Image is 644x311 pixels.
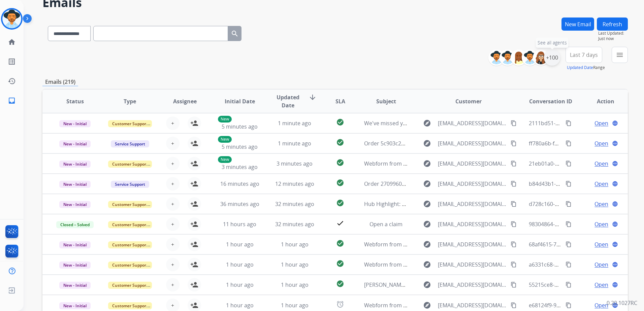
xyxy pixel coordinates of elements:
[190,119,198,127] mat-icon: person_add
[220,180,259,187] span: 16 minutes ago
[281,302,309,309] span: 1 hour ago
[612,221,618,227] mat-icon: language
[594,220,608,228] span: Open
[171,220,174,228] span: +
[336,260,344,268] mat-icon: check_circle
[59,181,91,188] span: New - Initial
[218,116,232,123] p: New
[275,200,314,208] span: 32 minutes ago
[108,161,152,168] span: Customer Support
[364,180,411,187] span: Order 2709960026
[597,18,628,31] button: Refresh
[108,120,152,127] span: Customer Support
[607,299,637,307] p: 0.20.1027RC
[171,160,174,168] span: +
[561,18,594,31] button: New Email
[281,281,309,288] span: 1 hour ago
[190,180,198,188] mat-icon: person_add
[171,281,174,289] span: +
[190,240,198,248] mat-icon: person_add
[166,258,180,271] button: +
[511,140,517,146] mat-icon: content_copy
[218,156,232,163] p: New
[612,120,618,126] mat-icon: language
[108,221,152,228] span: Customer Support
[275,180,314,187] span: 12 minutes ago
[566,302,572,308] mat-icon: content_copy
[566,262,572,268] mat-icon: content_copy
[364,261,517,268] span: Webform from [EMAIL_ADDRESS][DOMAIN_NAME] on [DATE]
[59,161,91,168] span: New - Initial
[529,97,572,105] span: Conversation ID
[108,282,152,289] span: Customer Support
[108,201,152,208] span: Customer Support
[511,262,517,268] mat-icon: content_copy
[594,240,608,248] span: Open
[423,160,431,168] mat-icon: explore
[612,181,618,187] mat-icon: language
[8,58,16,66] mat-icon: list_alt
[570,54,598,56] span: Last 7 days
[281,261,309,268] span: 1 hour ago
[612,161,618,167] mat-icon: language
[567,65,593,70] button: Updated Date
[612,140,618,146] mat-icon: language
[566,241,572,247] mat-icon: content_copy
[222,163,258,171] span: 3 minutes ago
[529,119,635,127] span: 2111bd51-270d-455d-b6a5-ead2e69c4ba8
[190,281,198,289] mat-icon: person_add
[335,97,345,105] span: SLA
[8,77,16,85] mat-icon: history
[166,137,180,150] button: +
[336,219,344,227] mat-icon: check
[511,120,517,126] mat-icon: content_copy
[336,300,344,308] mat-icon: alarm
[544,49,560,66] div: +100
[108,262,152,269] span: Customer Support
[173,97,197,105] span: Assignee
[538,39,567,46] span: See all agents
[529,261,633,268] span: a6331c68-43b2-4a8e-ac93-4862585d0349
[423,281,431,289] mat-icon: explore
[364,200,542,208] span: Hub Highlight: Simplify Claims. Protect Margins. Deliver Better Service.
[612,262,618,268] mat-icon: language
[59,140,91,147] span: New - Initial
[336,239,344,247] mat-icon: check_circle
[566,181,572,187] mat-icon: content_copy
[529,220,634,228] span: 98304864-d5a7-4ed0-921a-4e8079211be7
[573,90,628,113] th: Action
[166,278,180,291] button: +
[423,301,431,309] mat-icon: explore
[226,261,254,268] span: 1 hour ago
[226,281,254,288] span: 1 hour ago
[218,136,232,143] p: New
[529,241,629,248] span: 68af4615-74e6-4f5e-b33a-374fca295626
[42,78,78,86] p: Emails (219)
[566,140,572,146] mat-icon: content_copy
[8,97,16,105] mat-icon: inbox
[171,119,174,127] span: +
[612,241,618,247] mat-icon: language
[438,200,507,208] span: [EMAIL_ADDRESS][DOMAIN_NAME]
[438,261,507,269] span: [EMAIL_ADDRESS][DOMAIN_NAME]
[364,119,411,127] span: We've missed you.
[166,177,180,191] button: +
[171,139,174,147] span: +
[59,262,91,269] span: New - Initial
[336,138,344,146] mat-icon: check_circle
[309,93,317,101] mat-icon: arrow_downward
[111,140,149,147] span: Service Support
[423,139,431,147] mat-icon: explore
[594,301,608,309] span: Open
[594,139,608,147] span: Open
[594,160,608,168] span: Open
[598,31,628,36] span: Last Updated:
[423,240,431,248] mat-icon: explore
[364,281,423,288] span: [PERSON_NAME]- Claim
[273,93,303,109] span: Updated Date
[612,302,618,308] mat-icon: language
[529,140,628,147] span: ff780a6b-fb07-47e0-acb5-e530fa53997c
[364,160,517,167] span: Webform from [EMAIL_ADDRESS][DOMAIN_NAME] on [DATE]
[612,201,618,207] mat-icon: language
[594,200,608,208] span: Open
